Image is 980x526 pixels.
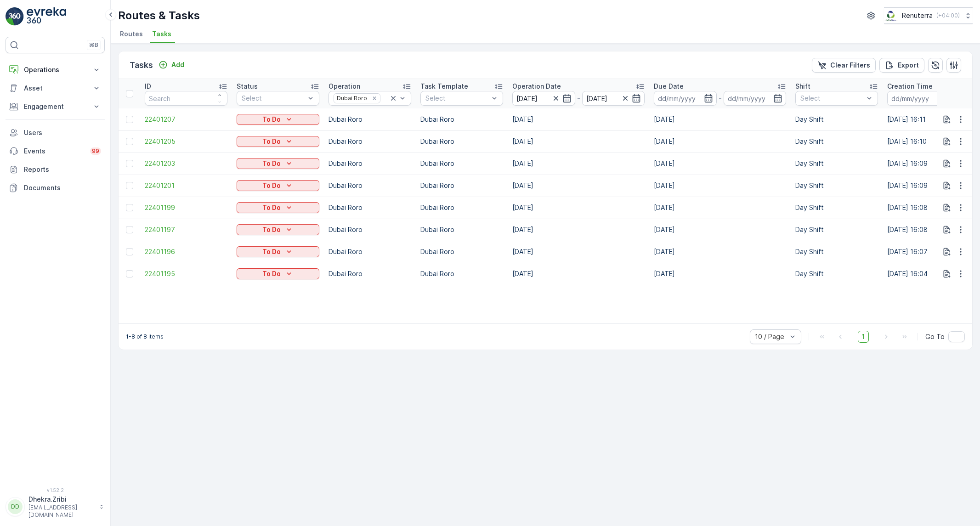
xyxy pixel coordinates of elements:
button: To Do [237,246,319,257]
p: Users [24,128,101,137]
div: Toggle Row Selected [126,204,133,211]
p: Select [425,94,489,103]
p: Events [24,147,85,156]
span: 22401201 [145,181,227,190]
div: Toggle Row Selected [126,226,133,233]
p: Dubai Roro [329,181,411,190]
a: 22401199 [145,203,227,212]
p: To Do [262,225,281,234]
p: Dubai Roro [420,181,503,190]
div: Remove Dubai Roro [369,95,380,102]
td: [DATE] [508,263,649,285]
p: Day Shift [795,181,878,190]
p: Dubai Roro [329,203,411,212]
p: Dubai Roro [420,137,503,146]
td: [DATE] [649,263,791,285]
p: 1-8 of 8 items [126,333,164,340]
p: Day Shift [795,247,878,256]
p: Dubai Roro [329,225,411,234]
div: DD [8,499,23,514]
div: Dubai Roro [334,94,368,102]
button: To Do [237,158,319,169]
button: To Do [237,136,319,147]
img: logo_light-DOdMpM7g.png [27,7,66,26]
p: Operation [329,82,360,91]
p: Day Shift [795,269,878,278]
td: [DATE] [649,197,791,219]
p: Day Shift [795,115,878,124]
button: Add [155,59,188,70]
a: Documents [6,179,105,197]
a: 22401195 [145,269,227,278]
p: Operations [24,65,86,74]
td: [DATE] [649,130,791,153]
input: dd/mm/yyyy [724,91,787,106]
button: Engagement [6,97,105,116]
td: [DATE] [508,108,649,130]
td: [DATE] [649,175,791,197]
p: Add [171,60,184,69]
p: Day Shift [795,225,878,234]
p: Day Shift [795,203,878,212]
p: Shift [795,82,810,91]
p: Reports [24,165,101,174]
button: To Do [237,180,319,191]
p: Asset [24,84,86,93]
td: [DATE] [508,219,649,241]
button: To Do [237,202,319,213]
input: dd/mm/yyyy [582,91,645,106]
td: [DATE] [649,108,791,130]
div: Toggle Row Selected [126,248,133,255]
a: 22401196 [145,247,227,256]
p: To Do [262,203,281,212]
span: 22401197 [145,225,227,234]
button: Asset [6,79,105,97]
p: 99 [92,147,99,155]
p: To Do [262,269,281,278]
p: ID [145,82,151,91]
button: Operations [6,61,105,79]
td: [DATE] [508,130,649,153]
input: dd/mm/yyyy [654,91,717,106]
p: Task Template [420,82,468,91]
td: [DATE] [508,241,649,263]
p: Engagement [24,102,86,111]
td: [DATE] [649,153,791,175]
p: Dubai Roro [420,247,503,256]
p: Creation Time [887,82,933,91]
p: Dubai Roro [420,203,503,212]
p: To Do [262,247,281,256]
p: Dubai Roro [329,159,411,168]
p: Select [800,94,864,103]
p: Clear Filters [830,61,870,70]
p: Renuterra [902,11,933,20]
span: 22401203 [145,159,227,168]
p: Tasks [130,59,153,72]
p: ( +04:00 ) [936,12,960,19]
button: To Do [237,268,319,279]
span: Tasks [152,29,171,39]
input: dd/mm/yyyy [512,91,575,106]
p: Dubai Roro [329,115,411,124]
p: ⌘B [89,41,98,49]
p: Documents [24,183,101,192]
p: [EMAIL_ADDRESS][DOMAIN_NAME] [28,504,95,519]
button: Clear Filters [812,58,876,73]
p: Dubai Roro [329,137,411,146]
p: Dubai Roro [329,247,411,256]
p: Dubai Roro [420,225,503,234]
input: dd/mm/yyyy [887,91,950,106]
input: Search [145,91,227,106]
a: Events99 [6,142,105,160]
p: Dhekra.Zribi [28,495,95,504]
button: Export [879,58,924,73]
p: Day Shift [795,159,878,168]
a: 22401205 [145,137,227,146]
td: [DATE] [649,219,791,241]
td: [DATE] [508,197,649,219]
p: Day Shift [795,137,878,146]
span: 22401207 [145,115,227,124]
img: logo [6,7,24,26]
